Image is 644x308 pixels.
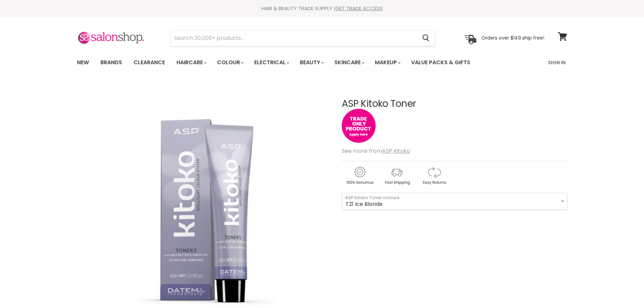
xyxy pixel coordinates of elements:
[335,5,383,12] a: GET TRADE ACCESS
[69,5,576,12] div: HAIR & BEAUTY TRADE SUPPLY |
[416,165,452,186] img: returns.gif
[212,55,248,70] a: Colour
[379,165,415,186] img: shipping.gif
[342,109,376,143] img: tradeonly_small.jpg
[170,30,435,46] form: Product
[69,53,576,72] nav: Main
[171,55,211,70] a: Haircare
[249,55,293,70] a: Electrical
[295,55,328,70] a: Beauty
[382,147,410,155] a: ASP Kitoko
[544,55,570,70] a: Sign In
[342,99,567,109] h1: ASP Kitoko Toner
[128,55,170,70] a: Clearance
[417,30,435,46] button: Search
[72,53,510,72] ul: Main menu
[342,165,378,186] img: genuine.gif
[95,55,127,70] a: Brands
[342,147,410,155] span: See more from
[72,55,94,70] a: New
[329,55,368,70] a: Skincare
[406,55,475,70] a: Value Packs & Gifts
[370,55,405,70] a: Makeup
[171,30,417,46] input: Search
[481,35,544,41] p: Orders over $149 ship free!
